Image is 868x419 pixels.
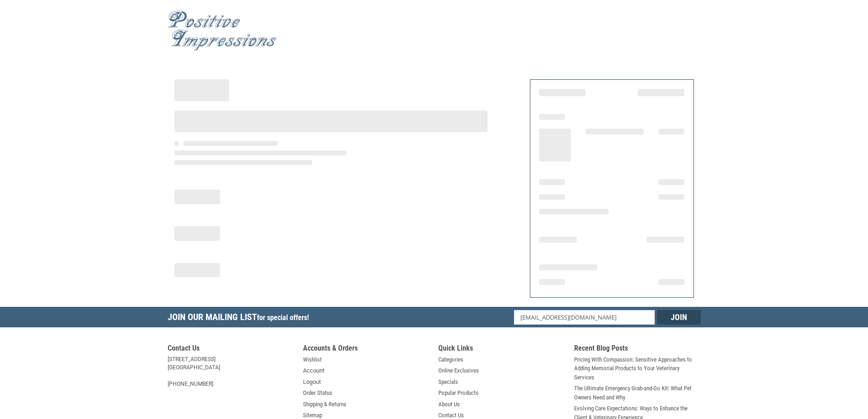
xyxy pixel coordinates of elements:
span: for special offers! [257,313,309,322]
h5: Contact Us [168,344,294,355]
a: Shipping & Returns [303,400,346,409]
a: Specials [438,378,458,387]
a: Account [303,366,324,375]
img: Positive Impressions [168,10,277,51]
a: About Us [438,400,460,409]
h5: Recent Blog Posts [574,344,701,355]
input: Email [514,310,655,325]
a: Online Exclusives [438,366,479,375]
h5: Join Our Mailing List [168,307,313,330]
h5: Accounts & Orders [303,344,430,355]
a: Popular Products [438,388,478,398]
h5: Quick Links [438,344,565,355]
a: Categories [438,355,463,364]
a: Wishlist [303,355,322,364]
a: Pricing With Compassion: Sensitive Approaches to Adding Memorial Products to Your Veterinary Serv... [574,355,701,382]
input: Join [657,310,701,325]
a: Logout [303,378,321,387]
address: [STREET_ADDRESS] [GEOGRAPHIC_DATA] [PHONE_NUMBER] [168,355,294,388]
a: Order Status [303,388,332,398]
a: The Ultimate Emergency Grab-and-Go Kit: What Pet Owners Need and Why [574,384,701,402]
